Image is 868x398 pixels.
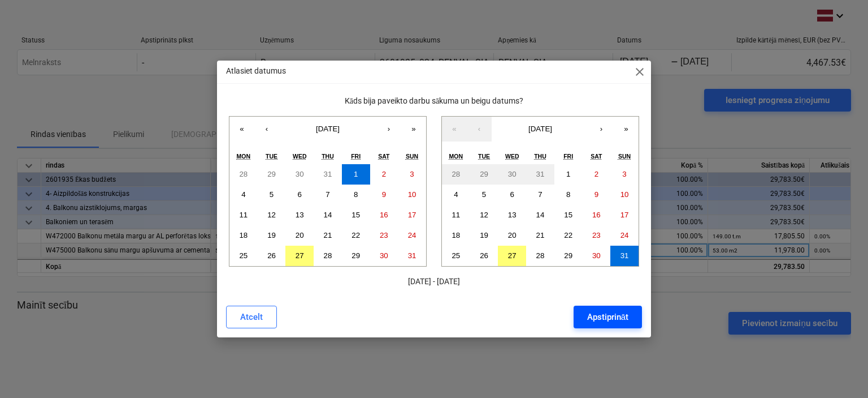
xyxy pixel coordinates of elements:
[314,185,342,205] button: August 7, 2025
[351,211,360,219] abbr: August 15, 2025
[370,225,398,246] button: August 23, 2025
[401,117,426,142] button: »
[442,225,470,246] button: August 18, 2025
[351,231,360,239] abbr: August 22, 2025
[620,190,629,199] abbr: August 10, 2025
[342,164,370,185] button: August 1, 2025
[592,251,601,260] abbr: August 30, 2025
[480,170,488,178] abbr: July 29, 2025
[324,170,332,178] abbr: July 31, 2025
[498,164,526,185] button: July 30, 2025
[342,205,370,225] button: August 15, 2025
[398,246,426,266] button: August 31, 2025
[342,185,370,205] button: August 8, 2025
[442,246,470,266] button: August 25, 2025
[498,225,526,246] button: August 20, 2025
[564,231,572,239] abbr: August 22, 2025
[526,225,554,246] button: August 21, 2025
[267,231,276,239] abbr: August 19, 2025
[408,251,416,260] abbr: August 31, 2025
[258,246,286,266] button: August 26, 2025
[449,153,463,160] abbr: Monday
[454,190,458,199] abbr: August 4, 2025
[508,251,517,260] abbr: August 27, 2025
[229,246,258,266] button: August 25, 2025
[478,153,490,160] abbr: Tuesday
[279,117,376,142] button: [DATE]
[267,251,276,260] abbr: August 26, 2025
[591,153,602,160] abbr: Saturday
[285,246,314,266] button: August 27, 2025
[574,306,642,328] button: Apstiprināt
[526,205,554,225] button: August 14, 2025
[528,125,552,133] span: [DATE]
[442,117,467,142] button: «
[554,185,583,205] button: August 8, 2025
[498,185,526,205] button: August 6, 2025
[351,153,361,160] abbr: Friday
[314,205,342,225] button: August 14, 2025
[470,246,498,266] button: August 26, 2025
[583,185,611,205] button: August 9, 2025
[554,164,583,185] button: August 1, 2025
[452,231,460,239] abbr: August 18, 2025
[583,164,611,185] button: August 2, 2025
[614,117,639,142] button: »
[594,190,598,199] abbr: August 9, 2025
[398,205,426,225] button: August 17, 2025
[498,246,526,266] button: August 27, 2025
[510,190,514,199] abbr: August 6, 2025
[618,153,631,160] abbr: Sunday
[270,190,274,199] abbr: August 5, 2025
[633,65,646,79] span: close
[239,170,248,178] abbr: July 28, 2025
[376,117,401,142] button: ›
[536,170,545,178] abbr: July 31, 2025
[536,211,545,219] abbr: August 14, 2025
[316,125,340,133] span: [DATE]
[554,225,583,246] button: August 22, 2025
[442,205,470,225] button: August 11, 2025
[505,153,519,160] abbr: Wednesday
[583,205,611,225] button: August 16, 2025
[410,170,414,178] abbr: August 3, 2025
[258,225,286,246] button: August 19, 2025
[314,246,342,266] button: August 28, 2025
[470,164,498,185] button: July 29, 2025
[622,170,626,178] abbr: August 3, 2025
[398,185,426,205] button: August 10, 2025
[452,170,460,178] abbr: July 28, 2025
[620,231,629,239] abbr: August 24, 2025
[583,246,611,266] button: August 30, 2025
[526,246,554,266] button: August 28, 2025
[296,211,304,219] abbr: August 13, 2025
[342,225,370,246] button: August 22, 2025
[526,185,554,205] button: August 7, 2025
[354,190,358,199] abbr: August 8, 2025
[482,190,486,199] abbr: August 5, 2025
[508,231,517,239] abbr: August 20, 2025
[296,231,304,239] abbr: August 20, 2025
[370,205,398,225] button: August 16, 2025
[498,205,526,225] button: August 13, 2025
[298,190,302,199] abbr: August 6, 2025
[324,231,332,239] abbr: August 21, 2025
[314,164,342,185] button: July 31, 2025
[566,190,570,199] abbr: August 8, 2025
[314,225,342,246] button: August 21, 2025
[240,310,263,324] div: Atcelt
[229,225,258,246] button: August 18, 2025
[538,190,542,199] abbr: August 7, 2025
[285,205,314,225] button: August 13, 2025
[293,153,307,160] abbr: Wednesday
[229,205,258,225] button: August 11, 2025
[610,185,639,205] button: August 10, 2025
[229,117,254,142] button: «
[239,211,248,219] abbr: August 11, 2025
[226,276,642,288] p: [DATE] - [DATE]
[254,117,279,142] button: ‹
[380,251,388,260] abbr: August 30, 2025
[610,225,639,246] button: August 24, 2025
[470,185,498,205] button: August 5, 2025
[442,185,470,205] button: August 4, 2025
